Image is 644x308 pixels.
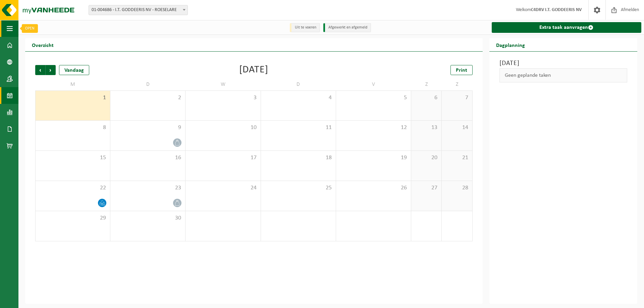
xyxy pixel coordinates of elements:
[415,94,438,102] span: 6
[489,38,532,51] h2: Dagplanning
[339,124,408,131] span: 12
[323,23,371,32] li: Afgewerkt en afgemeld
[264,184,332,192] span: 25
[415,184,438,192] span: 27
[445,124,469,131] span: 14
[261,78,336,90] td: D
[442,78,472,90] td: Z
[39,184,107,192] span: 22
[415,124,438,131] span: 13
[189,94,257,102] span: 3
[114,214,182,222] span: 30
[239,65,268,75] div: [DATE]
[339,154,408,162] span: 19
[189,124,257,131] span: 10
[339,94,408,102] span: 5
[415,154,438,162] span: 20
[39,94,107,102] span: 1
[492,22,641,33] a: Extra taak aanvragen
[336,78,411,90] td: V
[114,124,182,131] span: 9
[499,58,627,68] h3: [DATE]
[189,184,257,192] span: 24
[445,154,469,162] span: 21
[114,184,182,192] span: 23
[89,5,188,15] span: 01-004686 - I.T. GODDEERIS NV - ROESELARE
[411,78,442,90] td: Z
[35,78,110,90] td: M
[264,94,332,102] span: 4
[39,154,107,162] span: 15
[499,68,627,82] div: Geen geplande taken
[445,184,469,192] span: 28
[450,65,473,75] a: Print
[189,154,257,162] span: 17
[110,78,185,90] td: D
[114,154,182,162] span: 16
[445,94,469,102] span: 7
[264,154,332,162] span: 18
[59,65,89,75] div: Vandaag
[39,214,107,222] span: 29
[35,65,45,75] span: Vorige
[46,65,56,75] span: Volgende
[531,7,582,12] strong: C4DRV I.T. GODDEERIS NV
[185,78,261,90] td: W
[25,38,60,51] h2: Overzicht
[39,124,107,131] span: 8
[456,68,467,73] span: Print
[339,184,408,192] span: 26
[114,94,182,102] span: 2
[290,23,320,32] li: Uit te voeren
[264,124,332,131] span: 11
[89,5,187,15] span: 01-004686 - I.T. GODDEERIS NV - ROESELARE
